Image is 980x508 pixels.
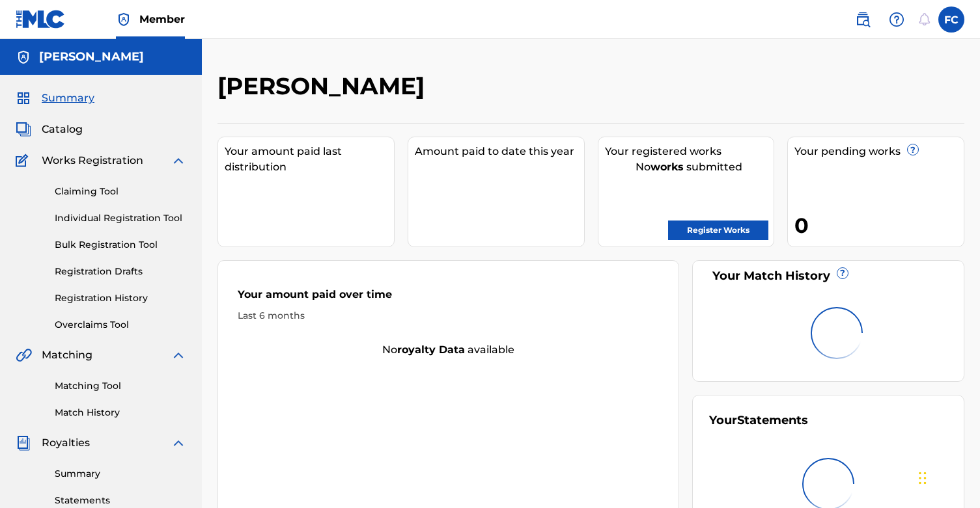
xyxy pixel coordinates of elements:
a: Register Works [668,221,768,240]
a: CatalogCatalog [16,122,83,137]
span: ? [908,144,918,155]
div: Your amount paid last distribution [225,144,394,175]
iframe: Chat Widget [915,446,980,508]
span: Matching [42,347,92,363]
div: Your amount paid over time [238,287,659,309]
img: Matching [16,347,32,363]
span: Summary [42,90,94,106]
div: User Menu [938,7,964,33]
a: Bulk Registration Tool [55,238,186,252]
a: Registration History [55,291,186,305]
strong: works [651,161,684,173]
a: Public Search [850,7,876,33]
span: Catalog [42,122,83,137]
img: expand [171,153,186,168]
span: Works Registration [42,153,143,168]
div: Your Statements [709,412,808,429]
div: 0 [794,211,964,240]
a: Overclaims Tool [55,318,186,332]
img: expand [171,435,186,451]
div: Notifications [917,13,931,26]
a: Match History [55,406,186,420]
img: help [889,12,904,27]
img: MLC Logo [16,10,66,29]
h2: [PERSON_NAME] [217,72,431,101]
div: Your Match History [709,267,947,285]
img: expand [171,347,186,363]
h5: Franki Cooper [39,49,144,64]
img: search [855,12,871,27]
a: Individual Registration Tool [55,211,186,225]
a: Matching Tool [55,379,186,393]
div: Drag [919,459,927,498]
a: Statements [55,494,186,507]
div: No available [218,342,679,358]
div: Help [884,7,910,33]
img: Catalog [16,122,31,137]
div: Amount paid to date this year [415,144,584,159]
strong: royalty data [397,343,465,356]
a: Claiming Tool [55,185,186,198]
a: Registration Drafts [55,265,186,278]
img: Accounts [16,49,31,65]
img: preloader [811,307,863,359]
span: Member [139,12,185,27]
div: No submitted [605,159,774,175]
span: Royalties [42,435,90,451]
span: ? [837,268,848,278]
a: SummarySummary [16,90,94,106]
div: Last 6 months [238,309,659,323]
div: Your registered works [605,144,774,159]
img: Top Rightsholder [116,12,132,27]
img: Works Registration [16,153,33,168]
img: Summary [16,90,31,106]
div: Your pending works [794,144,964,159]
img: Royalties [16,435,31,451]
a: Summary [55,467,186,481]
